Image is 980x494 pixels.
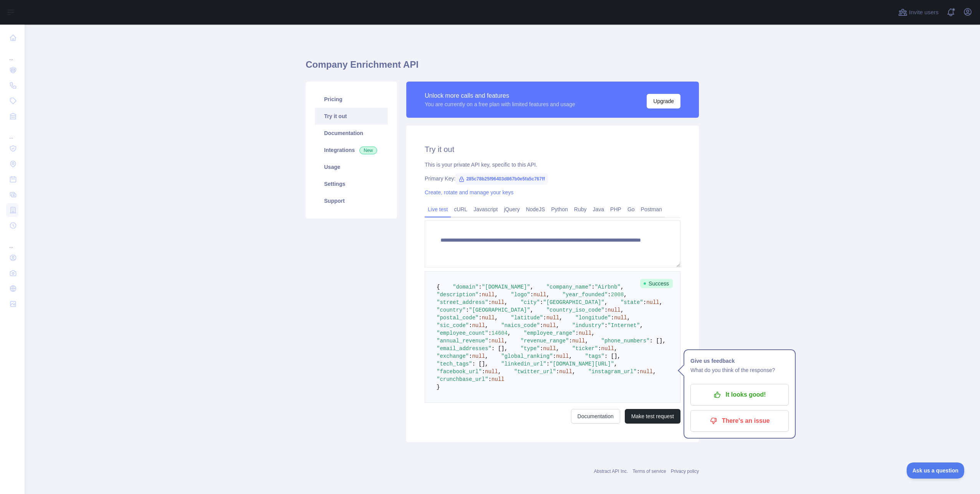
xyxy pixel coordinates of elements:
[478,292,482,298] span: :
[508,330,511,336] span: ,
[696,388,783,401] p: It looks good!
[604,299,608,305] span: ,
[646,299,659,305] span: null
[453,284,478,290] span: "domain"
[575,330,578,336] span: :
[608,322,640,329] span: "Internet"
[501,322,540,329] span: "naics_code"
[553,353,556,359] span: :
[653,369,656,375] span: ,
[591,284,594,290] span: :
[595,284,621,290] span: "Airbnb"
[572,338,585,344] span: null
[488,330,491,336] span: :
[627,315,630,321] span: ,
[455,173,548,185] span: 285c78b25f96403d867b0e5fa5c767ff
[546,307,604,313] span: "country_iso_code"
[533,292,546,298] span: null
[501,353,553,359] span: "global_ranking"
[504,299,507,305] span: ,
[671,469,699,474] a: Privacy policy
[572,369,575,375] span: ,
[478,315,482,321] span: :
[621,284,624,290] span: ,
[640,369,653,375] span: null
[625,409,680,424] button: Make test request
[511,315,543,321] span: "latitude"
[437,284,440,290] span: {
[492,376,505,382] span: null
[569,338,572,344] span: :
[530,284,533,290] span: ,
[650,338,666,344] span: : [],
[543,345,556,352] span: null
[598,345,601,352] span: :
[621,299,643,305] span: "state"
[492,299,505,305] span: null
[482,315,495,321] span: null
[6,234,18,249] div: ...
[437,353,469,359] span: "exchange"
[504,338,507,344] span: ,
[608,307,621,313] span: null
[601,338,650,344] span: "phone_numbers"
[575,315,611,321] span: "longitude"
[425,91,575,100] div: Unlock more calls and features
[437,292,478,298] span: "description"
[437,299,488,305] span: "street_address"
[425,203,451,215] a: Live test
[540,322,543,329] span: :
[492,338,505,344] span: null
[614,345,617,352] span: ,
[495,315,498,321] span: ,
[543,322,556,329] span: null
[315,192,388,209] a: Support
[548,203,571,215] a: Python
[425,175,680,182] div: Primary Key:
[6,125,18,140] div: ...
[425,100,575,108] div: You are currently on a free plan with limited features and usage
[6,46,18,62] div: ...
[559,315,562,321] span: ,
[315,175,388,192] a: Settings
[425,189,513,195] a: Create, rotate and manage your keys
[437,369,482,375] span: "facebook_url"
[572,345,598,352] span: "ticker"
[624,203,638,215] a: Go
[591,330,594,336] span: ,
[621,307,624,313] span: ,
[315,142,388,159] a: Integrations New
[437,376,488,382] span: "crunchbase_url"
[607,203,624,215] a: PHP
[425,144,680,155] h2: Try it out
[543,315,546,321] span: :
[690,384,789,406] button: It looks good!
[638,203,665,215] a: Postman
[482,284,530,290] span: "[DOMAIN_NAME]"
[498,369,501,375] span: ,
[466,307,469,313] span: :
[909,8,939,17] span: Invite users
[640,279,673,288] span: Success
[690,365,789,375] p: What do you think of the response?
[485,353,488,359] span: ,
[571,203,590,215] a: Ruby
[559,369,572,375] span: null
[690,356,789,365] h1: Give us feedback
[563,292,608,298] span: "year_founded"
[546,292,550,298] span: ,
[614,361,617,367] span: ,
[437,315,478,321] span: "postal_code"
[611,315,614,321] span: :
[659,299,662,305] span: ,
[614,315,627,321] span: null
[492,345,508,352] span: : [],
[437,338,488,344] span: "annual_revenue"
[451,203,470,215] a: cURL
[540,299,543,305] span: :
[437,307,466,313] span: "country"
[469,322,472,329] span: :
[556,369,559,375] span: :
[437,345,492,352] span: "email_addresses"
[604,353,621,359] span: : [],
